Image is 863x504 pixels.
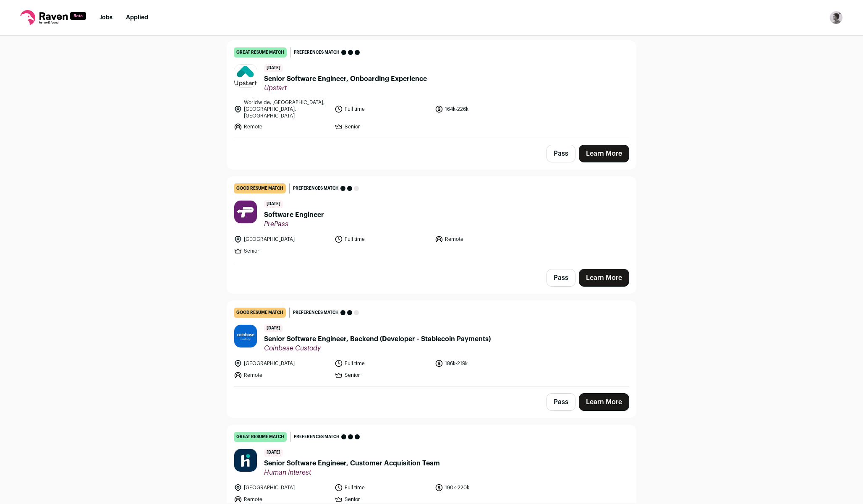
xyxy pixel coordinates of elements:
button: Pass [547,145,575,162]
li: [GEOGRAPHIC_DATA] [234,483,330,492]
span: Human Interest [264,468,440,477]
span: Senior Software Engineer, Backend (Developer - Stablecoin Payments) [264,334,491,344]
span: [DATE] [264,64,283,72]
a: Applied [126,15,148,21]
li: Senior [234,247,330,255]
li: Worldwide, [GEOGRAPHIC_DATA], [GEOGRAPHIC_DATA], [GEOGRAPHIC_DATA] [234,99,330,119]
span: Software Engineer [264,210,324,220]
li: [GEOGRAPHIC_DATA] [234,235,330,243]
a: great resume match Preferences match [DATE] Senior Software Engineer, Onboarding Experience Upsta... [227,41,636,138]
a: good resume match Preferences match [DATE] Software Engineer PrePass [GEOGRAPHIC_DATA] Full time ... [227,177,636,262]
li: Remote [234,371,330,379]
img: 9a615da1f234e05706adfd07669a26a45e81a38088844b690df03c68d05783f2.jpg [234,449,257,472]
span: Senior Software Engineer, Onboarding Experience [264,74,427,84]
li: Remote [234,123,330,131]
span: Preferences match [293,308,339,317]
div: good resume match [234,183,286,193]
span: Preferences match [293,184,339,193]
span: [DATE] [264,200,283,208]
button: Pass [547,269,575,287]
div: great resume match [234,47,287,57]
li: [GEOGRAPHIC_DATA] [234,359,330,368]
li: Full time [335,359,430,368]
span: Preferences match [294,48,340,57]
img: b62aa42298112786ee09b448f8424fe8214e8e4b0f39baff56fdf86041132ec2.jpg [234,65,257,87]
a: Learn More [579,145,629,162]
span: Coinbase Custody [264,344,491,353]
img: 8077736-medium_jpg [829,11,843,24]
li: Remote [234,495,330,504]
li: 164k-226k [435,99,531,119]
li: Senior [335,495,430,504]
a: Jobs [99,15,112,21]
div: good resume match [234,308,286,318]
div: great resume match [234,432,287,442]
li: 186k-219k [435,359,531,368]
span: [DATE] [264,324,283,332]
img: c0db2ac4f02d88bdfce1638f12d27c2a465addb4ab1223ad44276a9146ab4f34.jpg [234,201,257,223]
li: Senior [335,371,430,379]
li: Full time [335,483,430,492]
img: 058fc28f2c8cfabe0daa9cfdebee2b04f342c7467504b28e9fafa11f9ec99266.jpg [234,325,257,347]
span: Preferences match [294,433,340,441]
li: Remote [435,235,531,243]
span: Senior Software Engineer, Customer Acquisition Team [264,458,440,468]
span: PrePass [264,220,324,228]
li: 190k-220k [435,483,531,492]
a: good resume match Preferences match [DATE] Senior Software Engineer, Backend (Developer - Stablec... [227,301,636,386]
a: Learn More [579,393,629,411]
button: Pass [547,393,575,411]
span: Upstart [264,84,427,92]
button: Open dropdown [829,11,843,24]
li: Senior [335,123,430,131]
li: Full time [335,99,430,119]
a: Learn More [579,269,629,287]
li: Full time [335,235,430,243]
span: [DATE] [264,449,283,457]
